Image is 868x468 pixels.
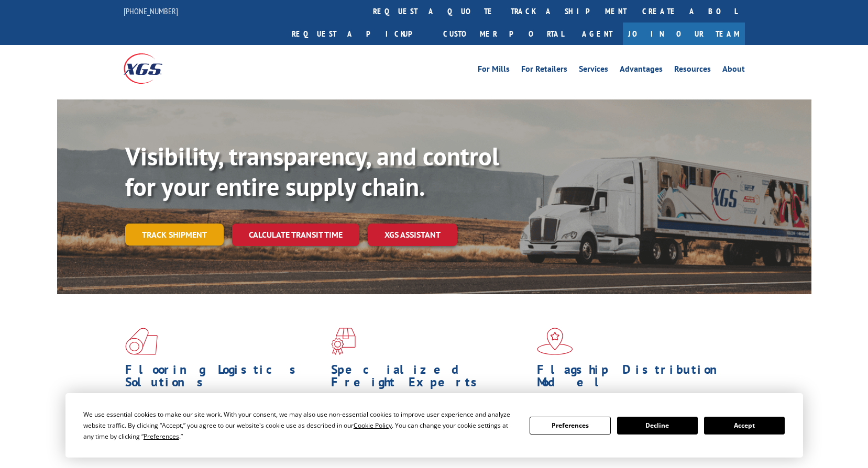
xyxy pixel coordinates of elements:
a: About [722,65,745,76]
b: Visibility, transparency, and control for your entire supply chain. [125,140,499,203]
a: Request a pickup [284,23,435,45]
a: [PHONE_NUMBER] [124,6,178,16]
a: Advantages [620,65,663,76]
button: Preferences [530,417,610,434]
img: xgs-icon-focused-on-flooring-red [331,328,356,355]
h1: Flooring Logistics Solutions [125,363,323,394]
h1: Flagship Distribution Model [537,363,735,394]
img: xgs-icon-flagship-distribution-model-red [537,328,573,355]
span: Cookie Policy [354,421,392,430]
div: We use essential cookies to make our site work. With your consent, we may also use non-essential ... [83,409,517,442]
a: XGS ASSISTANT [368,224,457,246]
a: Customer Portal [435,23,572,45]
a: Services [579,65,608,76]
a: Track shipment [125,224,224,246]
button: Accept [704,417,785,434]
div: Cookie Consent Prompt [65,393,803,458]
button: Decline [617,417,698,434]
a: For Mills [478,65,510,76]
a: For Retailers [521,65,567,76]
a: Agent [572,23,623,45]
span: Preferences [144,432,179,441]
a: Resources [674,65,711,76]
h1: Specialized Freight Experts [331,363,529,394]
a: Join Our Team [623,23,745,45]
img: xgs-icon-total-supply-chain-intelligence-red [125,328,158,355]
a: Calculate transit time [232,224,359,246]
